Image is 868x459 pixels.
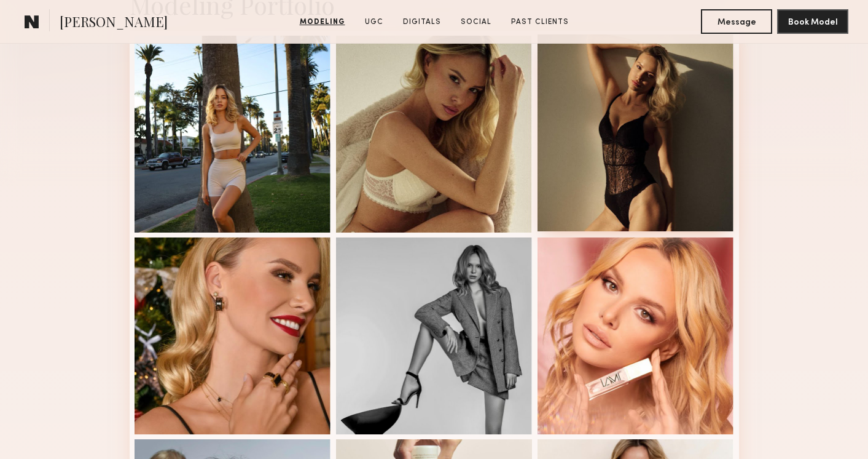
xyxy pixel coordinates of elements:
button: Message [701,9,772,34]
a: Social [456,17,496,28]
button: Book Model [777,9,848,34]
a: Book Model [777,16,848,26]
span: [PERSON_NAME] [60,12,168,34]
a: UGC [360,17,388,28]
a: Modeling [295,17,350,28]
a: Digitals [398,17,446,28]
a: Past Clients [506,17,574,28]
